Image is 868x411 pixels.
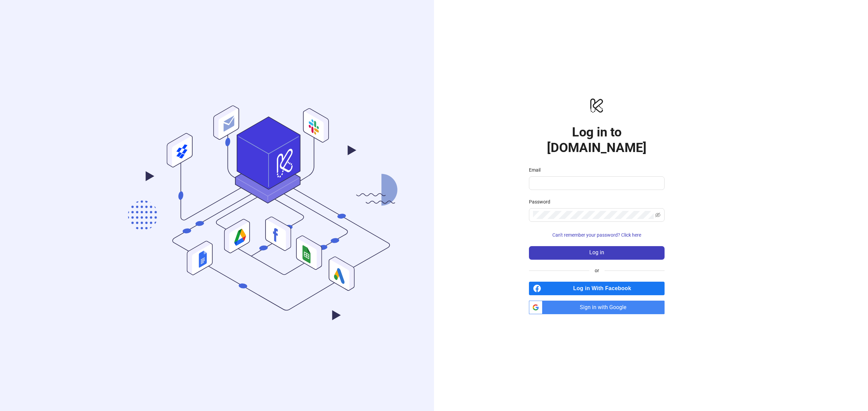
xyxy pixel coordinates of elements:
h1: Log in to [DOMAIN_NAME] [529,124,665,155]
span: Log in [589,250,604,256]
span: or [589,267,605,274]
span: Sign in with Google [545,301,665,314]
input: Email [533,179,659,187]
label: Password [529,198,555,205]
label: Email [529,166,545,174]
span: Can't remember your password? Click here [552,232,641,238]
span: Log in With Facebook [544,282,665,295]
button: Can't remember your password? Click here [529,230,665,241]
span: eye-invisible [655,212,660,218]
a: Log in With Facebook [529,282,665,295]
a: Can't remember your password? Click here [529,232,665,238]
button: Log in [529,246,665,260]
input: Password [533,211,654,219]
a: Sign in with Google [529,301,665,314]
